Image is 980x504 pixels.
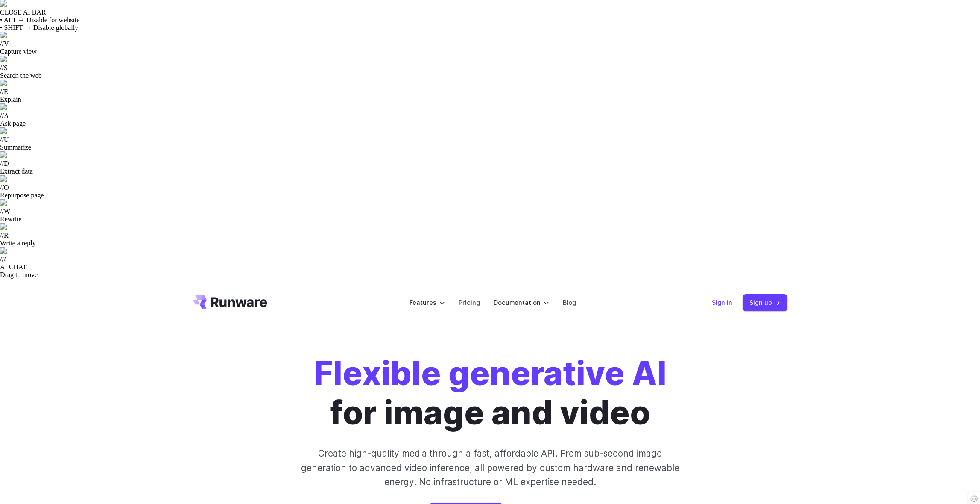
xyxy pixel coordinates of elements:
[300,446,680,489] p: Create high-quality media through a fast, affordable API. From sub-second image generation to adv...
[459,298,480,307] a: Pricing
[563,298,576,307] a: Blog
[712,298,732,307] a: Sign in
[314,354,667,433] h1: for image and video
[494,298,549,307] label: Documentation
[743,294,787,311] a: Sign up
[410,298,445,307] label: Features
[314,354,667,393] strong: Flexible generative AI
[193,295,267,309] a: Go to /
